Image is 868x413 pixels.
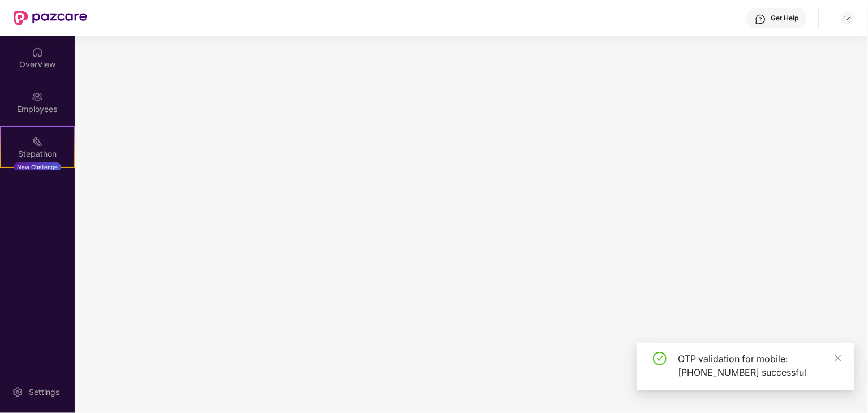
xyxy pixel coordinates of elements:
[32,136,43,147] img: svg+xml;base64,PHN2ZyB4bWxucz0iaHR0cDovL3d3dy53My5vcmcvMjAwMC9zdmciIHdpZHRoPSIyMSIgaGVpZ2h0PSIyMC...
[32,46,43,58] img: svg+xml;base64,PHN2ZyBpZD0iSG9tZSIgeG1sbnM9Imh0dHA6Ly93d3cudzMub3JnLzIwMDAvc3ZnIiB3aWR0aD0iMjAiIG...
[32,91,43,102] img: svg+xml;base64,PHN2ZyBpZD0iRW1wbG95ZWVzIiB4bWxucz0iaHR0cDovL3d3dy53My5vcmcvMjAwMC9zdmciIHdpZHRoPS...
[25,386,63,398] div: Settings
[678,352,841,379] div: OTP validation for mobile: [PHONE_NUMBER] successful
[755,14,766,25] img: svg+xml;base64,PHN2ZyBpZD0iSGVscC0zMngzMiIgeG1sbnM9Imh0dHA6Ly93d3cudzMub3JnLzIwMDAvc3ZnIiB3aWR0aD...
[771,14,798,23] div: Get Help
[843,14,852,23] img: svg+xml;base64,PHN2ZyBpZD0iRHJvcGRvd24tMzJ4MzIiIHhtbG5zPSJodHRwOi8vd3d3LnczLm9yZy8yMDAwL3N2ZyIgd2...
[14,162,61,171] div: New Challenge
[12,386,23,398] img: svg+xml;base64,PHN2ZyBpZD0iU2V0dGluZy0yMHgyMCIgeG1sbnM9Imh0dHA6Ly93d3cudzMub3JnLzIwMDAvc3ZnIiB3aW...
[1,148,74,160] div: Stepathon
[653,352,667,365] span: check-circle
[14,11,87,25] img: New Pazcare Logo
[834,354,842,362] span: close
